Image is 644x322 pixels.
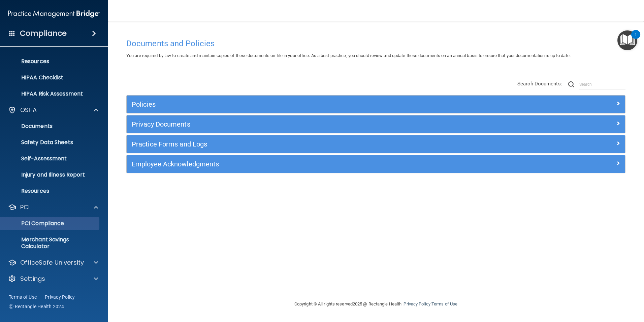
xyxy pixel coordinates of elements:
a: Privacy Policy [404,301,430,306]
span: Ⓒ Rectangle Health 2024 [9,303,64,310]
a: Settings [8,275,98,283]
a: Practice Forms and Logs [132,139,620,150]
p: OfficeSafe University [20,259,84,267]
button: Open Resource Center, 1 new notification [617,30,637,50]
p: Safety Data Sheets [4,139,96,146]
p: OSHA [20,106,37,114]
p: HIPAA Checklist [4,74,96,81]
div: 1 [635,34,637,43]
h5: Policies [132,101,495,108]
span: Search Documents: [517,81,562,87]
p: PCI [20,203,30,211]
a: Policies [132,99,620,110]
a: Privacy Documents [132,119,620,130]
a: OfficeSafe University [8,259,98,267]
a: Terms of Use [9,294,37,300]
a: Privacy Policy [45,294,75,300]
a: OSHA [8,106,98,114]
a: Employee Acknowledgments [132,159,620,169]
p: Self-Assessment [4,155,96,162]
a: PCI [8,203,98,211]
h4: Compliance [20,29,67,38]
p: Documents [4,123,96,130]
a: Terms of Use [431,301,457,306]
h5: Privacy Documents [132,120,495,128]
p: Resources [4,188,96,194]
h5: Employee Acknowledgments [132,160,495,168]
p: HIPAA Risk Assessment [4,90,96,97]
input: Search [579,79,625,89]
h5: Practice Forms and Logs [132,140,495,148]
p: Injury and Illness Report [4,171,96,178]
p: PCI Compliance [4,220,96,227]
p: Settings [20,275,45,283]
iframe: Drift Widget Chat Controller [527,274,636,301]
img: ic-search.3b580494.png [568,81,574,87]
p: Merchant Savings Calculator [4,236,96,250]
p: Resources [4,58,96,65]
img: PMB logo [8,7,100,21]
span: You are required by law to create and maintain copies of these documents on file in your office. ... [126,53,571,58]
h4: Documents and Policies [126,39,625,48]
div: Copyright © All rights reserved 2025 @ Rectangle Health | | [253,293,499,315]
